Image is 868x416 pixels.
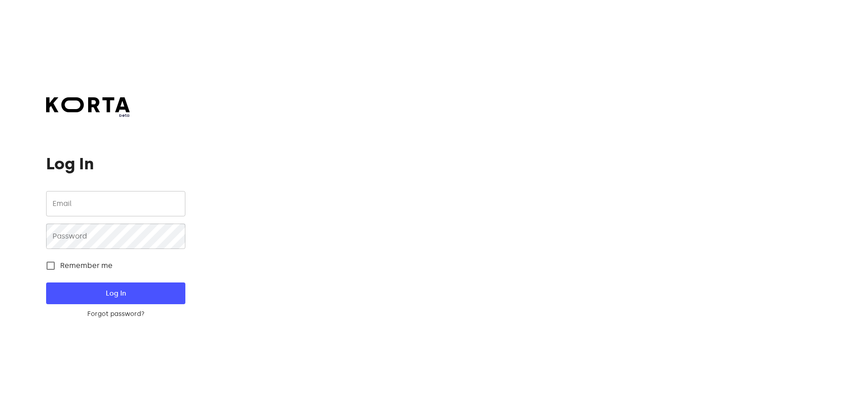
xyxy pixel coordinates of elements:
[61,287,170,299] span: Log In
[46,97,130,112] img: Korta
[46,310,185,319] a: Forgot password?
[46,112,130,119] span: beta
[46,282,185,304] button: Log In
[60,260,113,271] span: Remember me
[46,155,185,173] h1: Log In
[46,97,130,119] a: beta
